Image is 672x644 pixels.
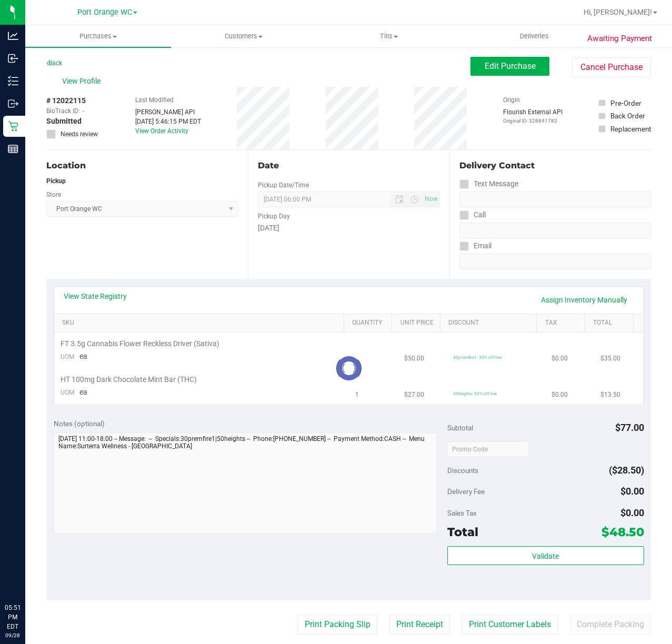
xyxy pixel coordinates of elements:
[610,110,645,121] div: Back Order
[459,192,651,207] input: Format: (999) 999-9999
[5,631,21,639] p: 09/28
[46,116,82,127] span: Submitted
[135,127,188,135] a: View Order Activity
[587,33,652,45] span: Awaiting Payment
[316,25,462,47] a: Tills
[77,8,132,17] span: Port Orange WC
[462,615,558,635] button: Print Customer Labels
[135,107,201,117] div: [PERSON_NAME] API
[593,319,629,327] a: Total
[584,8,652,16] span: Hi, [PERSON_NAME]!
[258,212,290,221] label: Pickup Day
[447,441,529,457] input: Promo Code
[62,319,339,327] a: SKU
[503,107,563,125] div: Flourish External API
[62,76,104,87] span: View Profile
[448,319,533,327] a: Discount
[135,117,201,126] div: [DATE] 5:46:15 PM EDT
[25,25,171,47] a: Purchases
[171,25,317,47] a: Customers
[620,507,644,518] span: $0.00
[8,121,18,132] inline-svg: Retail
[64,291,127,301] a: View State Registry
[610,124,651,134] div: Replacement
[447,509,477,517] span: Sales Tax
[46,190,61,199] label: Store
[8,76,18,86] inline-svg: Inventory
[258,159,440,172] div: Date
[447,461,478,480] span: Discounts
[485,61,536,71] span: Edit Purchase
[317,32,462,41] span: Tills
[609,465,644,476] span: ($28.50)
[459,159,651,172] div: Delivery Contact
[459,238,492,254] label: Email
[25,32,171,41] span: Purchases
[258,223,440,234] div: [DATE]
[447,424,473,432] span: Subtotal
[532,552,559,560] span: Validate
[46,95,86,106] span: # 12022115
[298,615,377,635] button: Print Packing Slip
[459,176,518,192] label: Text Message
[610,98,641,108] div: Pre-Order
[447,487,485,496] span: Delivery Fee
[8,144,18,154] inline-svg: Reports
[46,106,80,116] span: BioTrack ID:
[46,177,66,185] strong: Pickup
[601,525,644,539] span: $48.50
[46,59,62,67] a: Back
[46,159,238,172] div: Location
[572,57,651,77] button: Cancel Purchase
[135,95,174,105] label: Last Modified
[506,32,563,41] span: Deliveries
[172,32,316,41] span: Customers
[352,319,388,327] a: Quantity
[459,223,651,238] input: Format: (999) 999-9999
[54,419,105,428] span: Notes (optional)
[620,486,644,497] span: $0.00
[8,31,18,41] inline-svg: Analytics
[570,615,651,635] button: Complete Packing
[503,117,563,125] p: Original ID: 328841782
[400,319,436,327] a: Unit Price
[462,25,608,47] a: Deliveries
[470,57,549,76] button: Edit Purchase
[534,291,634,309] a: Assign Inventory Manually
[8,53,18,64] inline-svg: Inbound
[447,525,478,539] span: Total
[447,546,644,565] button: Validate
[8,98,18,109] inline-svg: Outbound
[61,129,98,139] span: Needs review
[389,615,450,635] button: Print Receipt
[83,106,84,116] span: -
[459,207,486,223] label: Call
[258,180,309,190] label: Pickup Date/Time
[615,422,644,433] span: $77.00
[545,319,581,327] a: Tax
[503,95,520,105] label: Origin
[5,603,21,631] p: 05:51 PM EDT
